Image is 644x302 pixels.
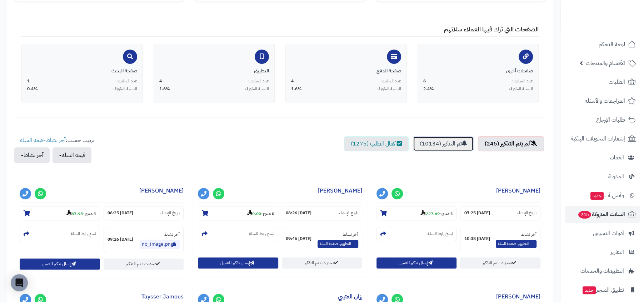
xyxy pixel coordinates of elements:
[582,285,624,295] span: تطبيق المتجر
[380,78,401,84] span: عدد السلات:
[590,190,624,200] span: وآتس آب
[198,257,278,268] button: إرسال تذكير للعميل
[27,86,38,92] span: 0.4%
[565,225,640,242] a: أدوات التسويق
[11,274,28,291] div: Open Intercom Messenger
[593,228,624,238] span: أدوات التسويق
[420,210,453,217] small: -
[20,227,100,241] section: نسخ رابط السلة
[27,67,137,75] div: صفحة البحث
[413,136,474,151] a: تم التذكير (10134)
[496,240,536,248] span: التطبيق: صفحة السلة
[586,58,625,68] span: الأقسام والمنتجات
[116,78,137,84] span: عدد السلات:
[343,231,358,237] small: آخر نشاط
[159,78,162,84] span: 4
[578,209,625,219] span: السلات المتروكة
[583,286,596,294] span: جديد
[427,231,453,237] small: نسخ رابط السلة
[565,130,640,147] a: إشعارات التحويلات البنكية
[71,231,96,237] small: نسخ رابط السلة
[249,231,274,237] small: نسخ رابط السلة
[164,231,180,237] small: آخر نشاط
[565,281,640,298] a: تطبيق المتجرجديد
[108,236,133,242] strong: [DATE] 09:26
[245,86,269,92] span: النسبة المئوية:
[512,78,533,84] span: عدد السلات:
[104,259,184,270] a: تحديث : تم التذكير
[610,247,624,257] span: التقارير
[580,266,624,276] span: التطبيقات والخدمات
[496,186,540,195] a: [PERSON_NAME]
[423,86,434,92] span: 2.4%
[198,206,278,220] section: 0 منتج-0.00
[585,96,625,106] span: المراجعات والأسئلة
[140,240,180,249] a: no_image.png
[578,211,591,219] span: 245
[596,115,625,125] span: طلبات الإرجاع
[441,210,453,217] strong: 1 منتج
[198,227,278,241] section: نسخ رابط السلة
[21,26,539,37] h4: الصفحات التي ترك فيها العملاء سلاتهم
[377,86,401,92] span: النسبة المئوية:
[376,206,457,220] section: 1 منتج-227.69
[610,153,624,163] span: العملاء
[565,168,640,185] a: المدونة
[517,210,536,216] small: تاريخ الإنشاء
[66,210,96,217] small: -
[460,257,540,268] a: تحديث : تم التذكير
[599,39,625,49] span: لوحة التحكم
[565,206,640,223] a: السلات المتروكة245
[609,77,625,87] span: الطلبات
[263,210,274,217] strong: 0 منتج
[608,172,624,181] span: المدونة
[318,240,358,248] span: التطبيق: صفحة السلة
[376,227,457,241] section: نسخ رابط السلة
[339,210,358,216] small: تاريخ الإنشاء
[159,67,269,75] div: التطبيق
[159,86,170,92] span: 1.6%
[160,210,180,216] small: تاريخ الإنشاء
[27,78,30,84] span: 1
[590,192,604,200] span: جديد
[20,206,100,220] section: 1 منتج-87.95
[53,147,91,163] button: قيمة السلة
[565,262,640,280] a: التطبيقات والخدمات
[46,136,66,144] a: آخر نشاط
[565,73,640,91] a: الطلبات
[423,67,533,75] div: صفحات أخرى
[248,78,269,84] span: عدد السلات:
[464,236,490,242] strong: [DATE] 10:38
[282,257,362,268] a: تحديث : تم التذكير
[286,236,311,242] strong: [DATE] 09:46
[571,134,625,144] span: إشعارات التحويلات البنكية
[108,210,133,216] strong: [DATE] 06:25
[509,86,533,92] span: النسبة المئوية:
[291,67,401,75] div: صفحة الدفع
[565,36,640,53] a: لوحة التحكم
[521,231,536,237] small: آخر نشاط
[338,292,362,301] a: رزان العتيبي
[464,210,490,216] strong: [DATE] 07:25
[318,186,362,195] a: [PERSON_NAME]
[14,147,50,163] button: آخر نشاط
[496,292,540,301] a: [PERSON_NAME]
[376,257,457,268] button: إرسال تذكير للعميل
[291,78,294,84] span: 4
[423,78,426,84] span: 6
[113,86,137,92] span: النسبة المئوية:
[66,210,83,217] strong: 87.95
[141,292,184,301] a: Taysser Jamous
[565,149,640,166] a: العملاء
[85,210,96,217] strong: 1 منتج
[344,136,409,151] a: اكمال الطلب (1275)
[565,111,640,128] a: طلبات الإرجاع
[14,136,94,163] ul: ترتيب حسب: -
[20,136,44,144] a: قيمة السلة
[286,210,311,216] strong: [DATE] 08:26
[139,186,184,195] a: [PERSON_NAME]
[478,136,544,151] a: لم يتم التذكير (245)
[247,210,261,217] strong: 0.00
[565,187,640,204] a: وآتس آبجديد
[565,244,640,261] a: التقارير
